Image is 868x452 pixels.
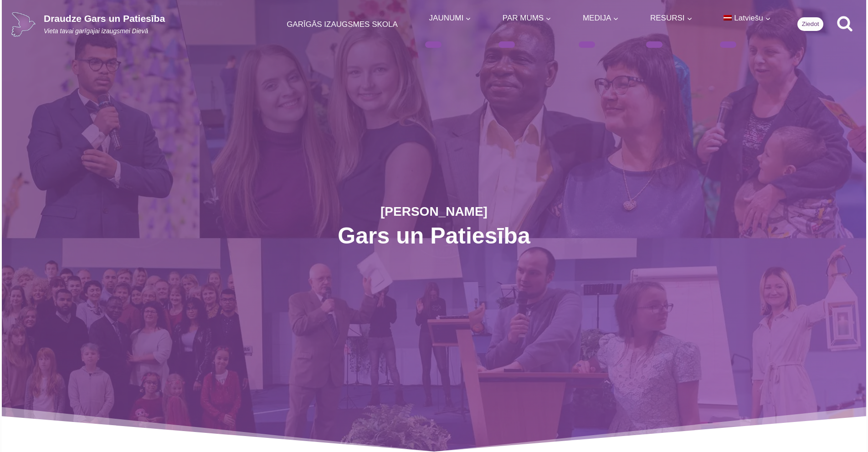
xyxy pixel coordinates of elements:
span: JAUNUMI [429,12,472,24]
button: Child menu of JAUNUMI [425,41,442,48]
button: Child menu of RESURSI [646,41,663,48]
a: Draudze Gars un PatiesībaVieta tavai garīgajai izaugsmei Dievā [11,12,165,37]
a: GARĪGĀS IZAUGSMES SKOLA [283,6,402,42]
p: Draudze Gars un Patiesība [44,13,165,24]
span: RESURSI [650,12,693,24]
button: Child menu [720,41,736,48]
span: Latviešu [734,14,763,22]
a: Ziedot [797,17,823,31]
p: Vieta tavai garīgajai izaugsmei Dievā [44,27,165,36]
img: Draudze Gars un Patiesība [11,12,36,37]
button: Child menu of MEDIJA [579,41,595,48]
h2: [PERSON_NAME] [240,205,628,218]
span: PAR MUMS [503,12,551,24]
span: MEDIJA [583,12,619,24]
h1: Gars un Patiesība [240,224,628,247]
button: Child menu of PAR MUMS [498,41,515,48]
button: View Search Form [832,12,857,36]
